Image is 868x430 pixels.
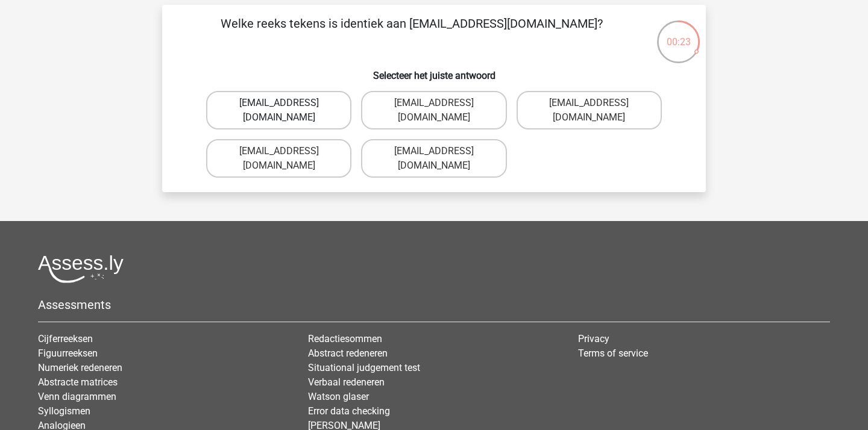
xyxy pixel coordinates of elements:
[181,60,687,81] h6: Selecteer het juiste antwoord
[308,376,385,388] a: Verbaal redeneren
[308,391,369,402] a: Watson glaser
[206,91,351,129] label: [EMAIL_ADDRESS][DOMAIN_NAME]
[308,333,382,344] a: Redactiesommen
[578,347,648,359] a: Terms of service
[578,333,609,344] a: Privacy
[38,347,98,359] a: Figuurreeksen
[361,91,506,129] label: [EMAIL_ADDRESS][DOMAIN_NAME]
[181,14,641,51] p: Welke reeks tekens is identiek aan [EMAIL_ADDRESS][DOMAIN_NAME]?
[38,376,118,388] a: Abstracte matrices
[38,333,93,344] a: Cijferreeksen
[38,255,124,283] img: Assessly logo
[38,391,116,402] a: Venn diagrammen
[38,362,122,373] a: Numeriek redeneren
[308,362,420,373] a: Situational judgement test
[38,298,830,312] h5: Assessments
[361,139,506,178] label: [EMAIL_ADDRESS][DOMAIN_NAME]
[656,19,701,49] div: 00:23
[517,91,662,129] label: [EMAIL_ADDRESS][DOMAIN_NAME]
[206,139,351,178] label: [EMAIL_ADDRESS][DOMAIN_NAME]
[308,347,388,359] a: Abstract redeneren
[38,405,90,417] a: Syllogismen
[308,405,390,417] a: Error data checking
